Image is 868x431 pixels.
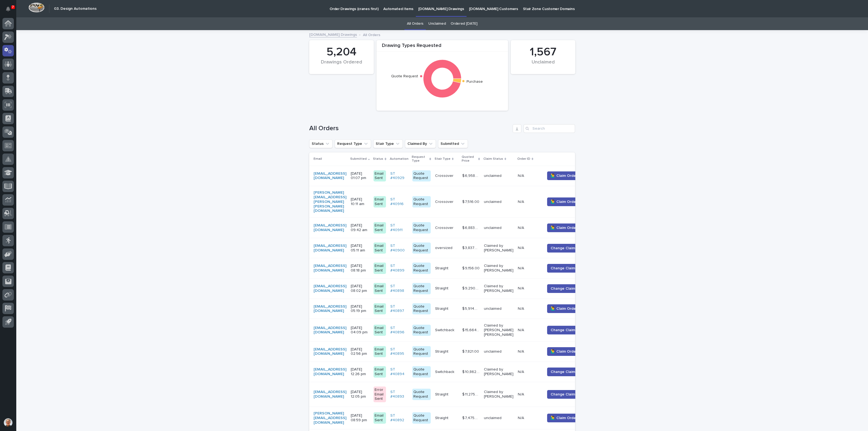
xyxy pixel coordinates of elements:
p: Straight [435,305,449,311]
p: Claimed by [PERSON_NAME] [484,284,513,293]
p: Automation [390,156,409,162]
div: Quote Request [412,303,431,315]
p: [DATE] 05:11 am [351,244,369,253]
a: ST #40916 [390,197,408,206]
a: Ordered [DATE] [451,17,477,30]
div: Email Sent [374,412,386,424]
span: 🙋‍♂️ Claim Order [551,225,577,231]
tr: [EMAIL_ADDRESS][DOMAIN_NAME] [DATE] 08:18 pmEmail SentST #40899 Quote RequestStraightStraight $ 9... [309,258,591,279]
p: N/A [518,173,525,178]
tr: [EMAIL_ADDRESS][DOMAIN_NAME] [DATE] 02:56 pmEmail SentST #40895 Quote RequestStraightStraight $ 7... [309,341,591,362]
p: unclaimed [484,307,513,311]
button: 🙋‍♂️ Claim Order [547,171,581,180]
p: Straight [435,391,449,397]
tr: [EMAIL_ADDRESS][DOMAIN_NAME] [DATE] 05:11 amEmail SentST #40900 Quote Requestoversizedoversized $... [309,238,591,258]
p: Order ID [517,156,530,162]
p: Stair Type [435,156,451,162]
span: 🙋‍♂️ Claim Order [551,415,577,421]
p: unclaimed [484,200,513,204]
p: 7 [12,5,14,9]
p: $ 6,883.00 [462,225,481,230]
button: Change Claimer [547,264,582,273]
span: Change Claimer [551,392,579,397]
tr: [EMAIL_ADDRESS][DOMAIN_NAME] [DATE] 12:05 pmError Email SentST #40893 Quote RequestStraightStraig... [309,382,591,407]
p: Crossover [435,173,455,178]
div: Notifications7 [7,7,14,15]
span: Change Claimer [551,245,579,251]
div: Quote Request [412,346,431,357]
a: [EMAIL_ADDRESS][DOMAIN_NAME] [314,223,346,232]
a: ST #40897 [390,304,408,314]
p: Straight [435,265,449,271]
div: 5,204 [318,45,365,59]
button: Request Type [335,139,371,148]
p: unclaimed [484,226,513,230]
div: Quote Request [412,242,431,254]
div: Email Sent [374,366,386,378]
input: Search [524,124,575,133]
button: Notifications [2,3,14,15]
div: Error Email Sent [374,387,386,402]
tr: [EMAIL_ADDRESS][DOMAIN_NAME] [DATE] 01:07 pmEmail SentST #40929 Quote RequestCrossoverCrossover $... [309,166,591,186]
button: Change Claimer [547,390,582,399]
div: Quote Request [412,170,431,182]
p: Claimed by [PERSON_NAME] [484,244,513,253]
p: Claimed by [PERSON_NAME] [PERSON_NAME] [484,323,513,337]
p: $ 9,156.00 [462,265,481,271]
div: Email Sent [374,170,386,182]
h1: All Orders [309,124,510,132]
p: Claimed by [PERSON_NAME] [484,264,513,273]
div: Email Sent [374,283,386,294]
a: [EMAIL_ADDRESS][DOMAIN_NAME] [314,367,346,376]
tr: [EMAIL_ADDRESS][DOMAIN_NAME] [DATE] 08:02 pmEmail SentST #40898 Quote RequestStraightStraight $ 9... [309,278,591,299]
a: [PERSON_NAME][EMAIL_ADDRESS][PERSON_NAME][PERSON_NAME][DOMAIN_NAME] [314,190,346,213]
div: Quote Request [412,283,431,294]
p: [DATE] 12:05 pm [351,390,369,399]
p: Claimed by [PERSON_NAME] [484,367,513,376]
p: N/A [518,225,525,230]
span: 🙋‍♂️ Claim Order [551,199,577,205]
div: Email Sent [374,196,386,207]
div: Quote Request [412,263,431,274]
p: $ 7,821.00 [462,348,480,354]
p: N/A [518,391,525,397]
tr: [EMAIL_ADDRESS][DOMAIN_NAME] [DATE] 12:26 pmEmail SentST #40894 Quote RequestSwitchbackSwitchback... [309,362,591,382]
p: Claimed by [PERSON_NAME] [484,390,513,399]
div: Email Sent [374,325,386,336]
div: Email Sent [374,346,386,357]
p: [DATE] 08:18 pm [351,264,369,273]
p: unclaimed [484,416,513,420]
button: Submitted [438,139,468,148]
button: 🙋‍♂️ Claim Order [547,347,581,356]
div: Email Sent [374,242,386,254]
p: [DATE] 09:42 am [351,223,369,232]
p: Crossover [435,199,455,204]
a: ST #40896 [390,326,408,335]
div: Email Sent [374,263,386,274]
p: Straight [435,285,449,291]
a: ST #40900 [390,244,408,253]
a: [EMAIL_ADDRESS][DOMAIN_NAME] [314,347,346,356]
p: N/A [518,305,525,311]
p: Submitted [350,156,367,162]
span: 🙋‍♂️ Claim Order [551,173,577,178]
p: Email [314,156,322,162]
button: Stair Type [373,139,403,148]
button: 🙋‍♂️ Claim Order [547,197,581,206]
button: 🙋‍♂️ Claim Order [547,224,581,232]
a: ST #40898 [390,284,408,293]
p: $ 7,516.00 [462,199,480,204]
p: Switchback [435,327,455,333]
div: Quote Request [412,222,431,234]
a: [EMAIL_ADDRESS][DOMAIN_NAME] [314,304,346,314]
a: [DOMAIN_NAME] Drawings [309,31,357,37]
p: Quoted Price [462,154,477,164]
a: ST #40892 [390,413,408,423]
p: N/A [518,285,525,291]
p: [DATE] 12:26 pm [351,367,369,376]
span: Change Claimer [551,327,579,333]
a: ST #40893 [390,390,408,399]
span: Change Claimer [551,369,579,375]
a: [EMAIL_ADDRESS][DOMAIN_NAME] [314,171,346,181]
